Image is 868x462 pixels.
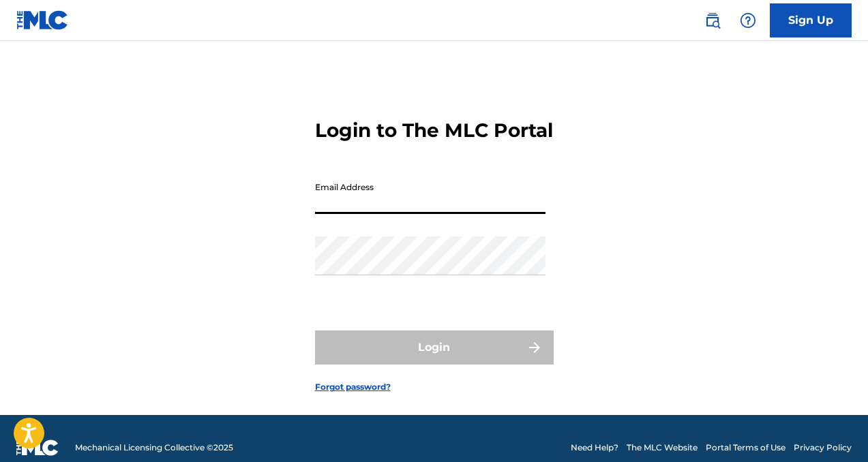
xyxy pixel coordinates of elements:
iframe: Chat Widget [800,397,868,462]
img: logo [16,440,59,456]
a: Need Help? [571,442,618,454]
a: Public Search [699,7,726,34]
img: help [740,12,756,29]
a: The MLC Website [627,442,698,454]
a: Privacy Policy [794,442,852,454]
h3: Login to The MLC Portal [315,119,553,142]
img: MLC Logo [16,10,69,30]
a: Sign Up [770,3,852,37]
a: Portal Terms of Use [706,442,785,454]
a: Forgot password? [315,381,391,393]
div: Help [734,7,762,34]
img: search [704,12,721,29]
span: Mechanical Licensing Collective © 2025 [75,442,233,454]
